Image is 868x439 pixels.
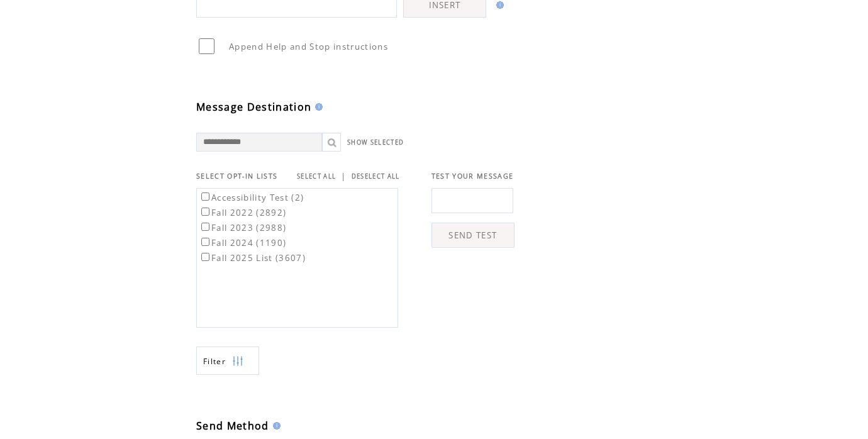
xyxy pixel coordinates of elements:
label: Fall 2023 (2988) [199,222,286,233]
label: Fall 2024 (1190) [199,237,286,248]
img: help.gif [311,103,323,111]
a: SEND TEST [431,223,515,248]
input: Fall 2024 (1190) [201,238,209,246]
a: Filter [196,347,259,375]
span: SELECT OPT-IN LISTS [196,172,277,181]
span: TEST YOUR MESSAGE [431,172,514,181]
a: SHOW SELECTED [347,138,404,147]
label: Accessibility Test (2) [199,192,304,203]
input: Accessibility Test (2) [201,192,209,201]
span: Show filters [203,356,226,367]
span: Send Method [196,419,269,433]
span: | [341,170,346,182]
input: Fall 2023 (2988) [201,223,209,231]
input: Fall 2025 List (3607) [201,253,209,261]
input: Fall 2022 (2892) [201,208,209,216]
label: Fall 2022 (2892) [199,207,286,218]
img: help.gif [492,1,504,9]
a: SELECT ALL [297,172,336,181]
span: Message Destination [196,100,311,114]
img: filters.png [232,347,243,375]
a: DESELECT ALL [352,172,400,181]
label: Fall 2025 List (3607) [199,252,306,264]
img: help.gif [269,422,281,430]
span: Append Help and Stop instructions [229,41,388,52]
